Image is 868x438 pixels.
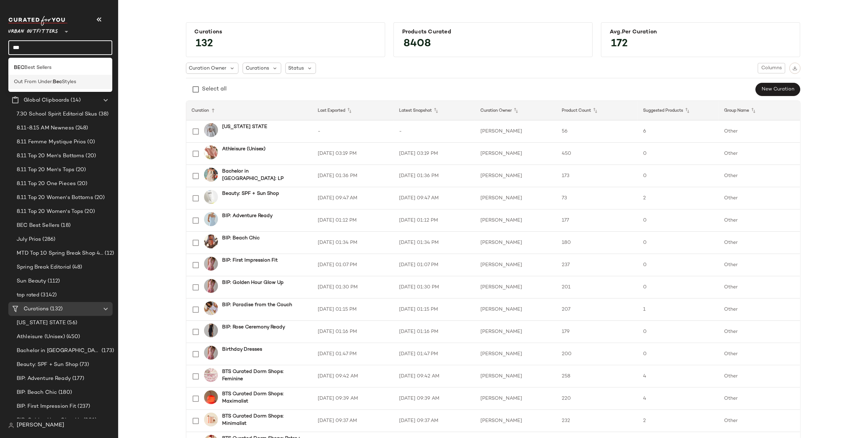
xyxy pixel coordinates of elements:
[638,254,719,276] td: 0
[202,85,227,94] div: Select all
[556,321,638,343] td: 179
[556,187,638,209] td: 73
[204,413,218,427] img: 97376388_066_b
[556,343,638,365] td: 200
[14,78,53,86] span: Out From Under:
[313,165,394,187] td: [DATE] 01:36 PM
[204,212,218,226] img: 96876586_049_b
[313,388,394,410] td: [DATE] 09:39 AM
[475,298,556,321] td: [PERSON_NAME]
[638,321,719,343] td: 0
[402,29,584,35] div: Products Curated
[475,388,556,410] td: [PERSON_NAME]
[719,101,800,120] th: Group Name
[103,249,114,257] span: (12)
[394,165,475,187] td: [DATE] 01:36 PM
[17,333,65,341] span: Athleisure (Unisex)
[222,279,284,286] b: BIP: Golden Hour Glow Up
[475,365,556,388] td: [PERSON_NAME]
[17,208,83,216] span: 8.11 Top 20 Women's Tops
[719,410,800,432] td: Other
[761,87,794,92] span: New Curation
[475,254,556,276] td: [PERSON_NAME]
[313,209,394,232] td: [DATE] 01:12 PM
[204,168,218,182] img: 99180069_079_b
[65,333,80,341] span: (450)
[719,209,800,232] td: Other
[719,120,800,143] td: Other
[313,298,394,321] td: [DATE] 01:15 PM
[556,120,638,143] td: 56
[71,375,84,383] span: (177)
[204,324,218,337] img: 95733648_001_b
[475,101,556,120] th: Curation Owner
[222,324,285,331] b: BIP: Rose Ceremony Ready
[222,301,292,309] b: BIP: Paradise from the Couch
[638,187,719,209] td: 2
[719,232,800,254] td: Other
[313,321,394,343] td: [DATE] 01:16 PM
[719,343,800,365] td: Other
[86,138,95,146] span: (0)
[204,368,218,382] img: 98949480_066_b
[719,254,800,276] td: Other
[17,416,82,424] span: BIP: Golden Hour Glow Up
[556,143,638,165] td: 450
[204,145,218,159] img: 94373735_065_b
[17,166,74,174] span: 8.11 Top 20 Men's Tops
[195,29,376,35] div: Curations
[17,277,46,285] span: Sun Beauty
[66,319,77,327] span: (56)
[475,343,556,365] td: [PERSON_NAME]
[17,249,103,257] span: MTD Top 10 Spring Break Shop 4.1
[222,346,262,353] b: Birthday Dresses
[638,209,719,232] td: 0
[755,83,800,96] button: New Curation
[394,410,475,432] td: [DATE] 09:37 AM
[394,101,475,120] th: Latest Snapshot
[62,78,76,86] span: Styles
[475,187,556,209] td: [PERSON_NAME]
[556,165,638,187] td: 173
[57,389,72,397] span: (180)
[638,143,719,165] td: 0
[204,257,218,271] img: 101350247_266_b
[638,410,719,432] td: 2
[394,343,475,365] td: [DATE] 01:47 PM
[222,368,304,383] b: BTS Curated Dorm Shops: Feminine
[556,209,638,232] td: 177
[719,321,800,343] td: Other
[222,390,304,405] b: BTS Curated Dorm Shops: Maximalist
[17,421,64,430] span: [PERSON_NAME]
[8,16,67,26] img: cfy_white_logo.C9jOOHJF.svg
[82,416,97,424] span: (201)
[475,276,556,298] td: [PERSON_NAME]
[638,276,719,298] td: 0
[638,101,719,120] th: Suggested Products
[719,165,800,187] td: Other
[49,305,63,313] span: (132)
[74,166,86,174] span: (20)
[313,120,394,143] td: -
[93,194,105,202] span: (20)
[475,209,556,232] td: [PERSON_NAME]
[610,29,792,35] div: Avg.per Curation
[394,388,475,410] td: [DATE] 09:39 AM
[394,365,475,388] td: [DATE] 09:42 AM
[222,168,304,182] b: Bachelor in [GEOGRAPHIC_DATA]: LP
[17,222,59,230] span: BEC Best Sellers
[475,165,556,187] td: [PERSON_NAME]
[556,365,638,388] td: 258
[17,403,76,411] span: BIP: First Impression Fit
[17,152,84,160] span: 8.11 Top 20 Men's Bottoms
[475,120,556,143] td: [PERSON_NAME]
[204,390,218,404] img: 100176668_060_b
[17,194,93,202] span: 8.11 Top 20 Women's Bottoms
[17,138,86,146] span: 8.11 Femme Mystique Prios
[556,276,638,298] td: 201
[84,152,96,160] span: (20)
[394,209,475,232] td: [DATE] 01:12 PM
[222,145,266,153] b: Athleisure (Unisex)
[204,123,218,137] img: 100651991_004_b
[97,110,109,118] span: (38)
